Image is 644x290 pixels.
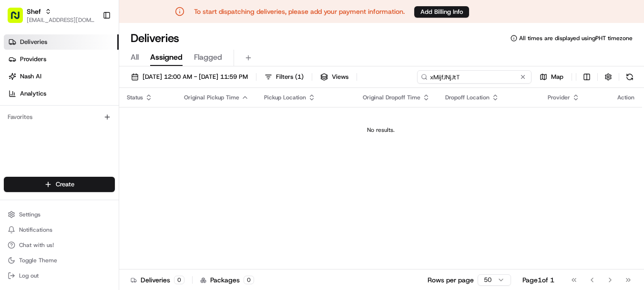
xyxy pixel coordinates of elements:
[10,139,25,154] img: Shef Support
[519,34,633,42] span: All times are displayed using PHT timezone
[4,34,119,50] a: Deliveries
[276,73,304,81] span: Filters
[43,91,156,101] div: Start new chat
[123,126,638,134] div: No results.
[19,226,52,234] span: Notifications
[81,189,88,196] div: 💻
[20,89,46,98] span: Analytics
[623,70,636,84] button: Refresh
[6,184,77,201] a: 📗Knowledge Base
[10,91,27,108] img: 1736555255976-a54dd68f-1ca7-489b-9aae-adbdc363a1c4
[20,72,41,81] span: Nash AI
[10,10,29,29] img: Nash
[127,94,143,101] span: Status
[4,223,115,236] button: Notifications
[363,94,420,101] span: Original Dropoff Time
[4,4,99,27] button: Shef[EMAIL_ADDRESS][DOMAIN_NAME]
[19,188,73,197] span: Knowledge Base
[90,188,153,197] span: API Documentation
[150,52,183,63] span: Assigned
[77,184,157,201] a: 💻API Documentation
[4,52,119,67] a: Providers
[4,86,119,101] a: Analytics
[244,276,254,284] div: 0
[19,257,57,264] span: Toggle Theme
[27,7,41,16] button: Shef
[617,94,634,101] div: Action
[174,276,184,284] div: 0
[4,269,115,282] button: Log out
[30,148,67,156] span: Shef Support
[4,254,115,267] button: Toggle Theme
[25,62,157,72] input: Clear
[260,70,308,84] button: Filters(1)
[19,211,41,218] span: Settings
[131,31,179,46] h1: Deliveries
[131,52,139,63] span: All
[20,55,46,64] span: Providers
[200,275,254,285] div: Packages
[548,94,570,101] span: Provider
[445,94,490,101] span: Dropoff Location
[4,69,119,84] a: Nash AI
[10,38,174,54] p: Welcome 👋
[417,70,532,84] input: Type to search
[131,275,184,285] div: Deliveries
[194,52,222,63] span: Flagged
[69,148,72,156] span: •
[74,148,93,156] span: [DATE]
[10,124,61,132] div: Past conversations
[316,70,353,84] button: Views
[551,73,563,81] span: Map
[95,211,115,218] span: Pylon
[148,122,174,134] button: See all
[184,94,239,101] span: Original Pickup Time
[4,177,115,192] button: Create
[4,109,115,125] div: Favorites
[127,70,252,84] button: [DATE] 12:00 AM - [DATE] 11:59 PM
[20,38,47,46] span: Deliveries
[43,101,131,108] div: We're available if you need us!
[162,94,174,106] button: Start new chat
[414,6,469,18] a: Add Billing Info
[143,73,248,81] span: [DATE] 12:00 AM - [DATE] 11:59 PM
[10,189,17,196] div: 📗
[20,91,37,108] img: 8571987876998_91fb9ceb93ad5c398215_72.jpg
[535,70,568,84] button: Map
[19,272,39,279] span: Log out
[194,7,405,16] p: To start dispatching deliveries, please add your payment information.
[264,94,306,101] span: Pickup Location
[522,275,554,285] div: Page 1 of 1
[19,241,54,249] span: Chat with us!
[295,73,304,81] span: ( 1 )
[414,6,469,18] button: Add Billing Info
[428,275,474,285] p: Rows per page
[56,180,74,189] span: Create
[27,16,95,24] button: [EMAIL_ADDRESS][DOMAIN_NAME]
[4,238,115,252] button: Chat with us!
[4,208,115,221] button: Settings
[332,73,348,81] span: Views
[67,211,115,218] a: Powered byPylon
